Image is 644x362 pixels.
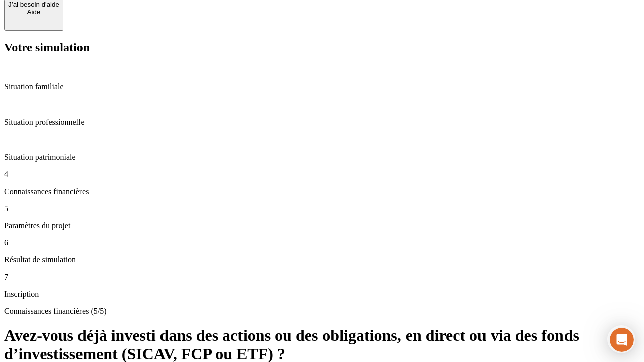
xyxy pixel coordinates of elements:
[4,170,640,179] p: 4
[8,1,59,8] div: J’ai besoin d'aide
[4,238,640,247] p: 6
[607,325,635,353] iframe: Intercom live chat discovery launcher
[4,82,640,92] p: Situation familiale
[4,255,640,264] p: Résultat de simulation
[4,118,640,127] p: Situation professionnelle
[4,41,640,54] h2: Votre simulation
[4,221,640,230] p: Paramètres du projet
[4,153,640,162] p: Situation patrimoniale
[4,273,640,282] p: 7
[4,290,640,299] p: Inscription
[610,328,634,352] iframe: Intercom live chat
[8,8,59,16] div: Aide
[4,307,640,316] p: Connaissances financières (5/5)
[4,204,640,213] p: 5
[4,187,640,196] p: Connaissances financières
